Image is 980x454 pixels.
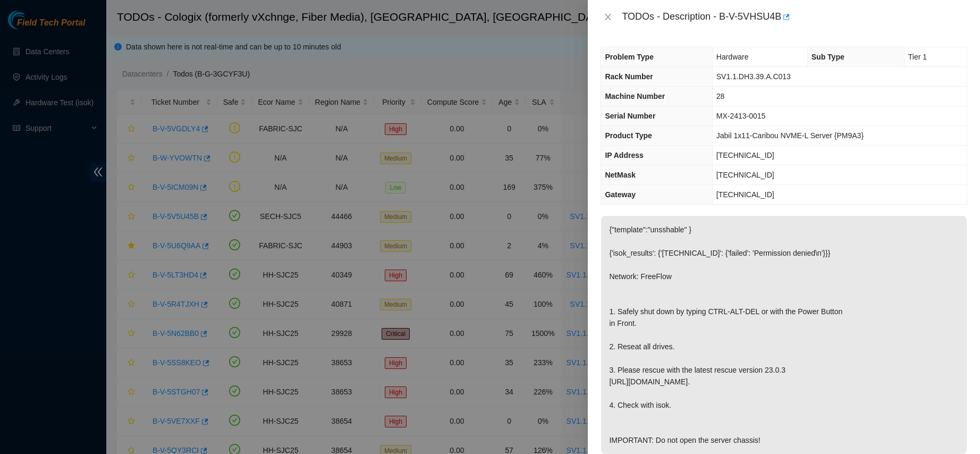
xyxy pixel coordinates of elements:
[716,92,725,100] span: 28
[716,72,791,81] span: SV1.1.DH3.39.A.C013
[601,12,615,22] button: Close
[605,171,636,179] span: NetMask
[605,151,643,159] span: IP Address
[716,190,774,199] span: [TECHNICAL_ID]
[812,53,844,61] span: Sub Type
[622,9,967,26] div: TODOs - Description - B-V-5VHSU4B
[908,53,927,61] span: Tier 1
[601,216,967,454] p: {"template":"unsshable" } {'isok_results': {'[TECHNICAL_ID]': {'failed': 'Permission denied\n'}}}...
[716,112,766,120] span: MX-2413-0015
[605,92,665,100] span: Machine Number
[716,53,749,61] span: Hardware
[605,131,652,140] span: Product Type
[605,53,654,61] span: Problem Type
[716,131,864,140] span: Jabil 1x11-Caribou NVME-L Server {PM9A3}
[604,13,612,21] span: close
[605,112,655,120] span: Serial Number
[716,171,774,179] span: [TECHNICAL_ID]
[605,190,636,199] span: Gateway
[716,151,774,159] span: [TECHNICAL_ID]
[605,72,653,81] span: Rack Number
